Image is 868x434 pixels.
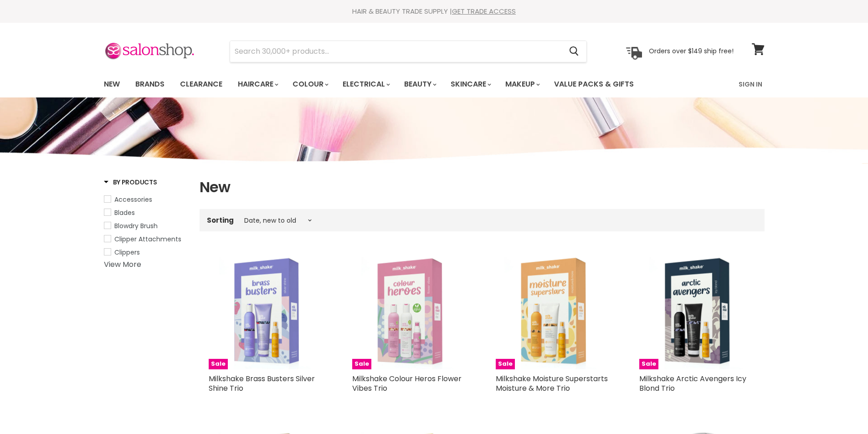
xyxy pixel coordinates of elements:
span: Blowdry Brush [114,221,158,230]
a: Skincare [444,75,497,94]
img: Milkshake Colour Heros Flower Vibes Trio [352,253,468,369]
a: Electrical [336,75,395,94]
span: Sale [639,359,658,369]
a: Accessories [104,194,188,204]
form: Product [230,41,587,62]
a: Milkshake Colour Heros Flower Vibes Trio [352,373,462,393]
a: Milkshake Moisture Superstarts Moisture & More Trio [496,373,608,393]
span: Blades [114,208,135,217]
span: Accessories [114,195,152,204]
a: View More [104,259,141,270]
img: Milkshake Moisture Superstarts Moisture & More Trio [496,253,612,369]
div: HAIR & BEAUTY TRADE SUPPLY | [92,7,776,16]
a: Milkshake Arctic Avengers Icy Blond Trio [639,373,746,393]
img: Milkshake Brass Busters Silver Shine Trio [209,253,325,369]
a: Blowdry Brush [104,221,188,231]
a: Milkshake Colour Heros Flower Vibes Trio Sale [352,253,468,369]
p: Orders over $149 ship free! [649,47,734,55]
a: New [97,75,127,94]
a: Milkshake Brass Busters Silver Shine Trio Sale [209,253,325,369]
span: Sale [496,359,515,369]
a: Clearance [173,75,229,94]
a: Beauty [397,75,442,94]
a: Clipper Attachments [104,234,188,244]
span: Sale [209,359,228,369]
label: Sorting [207,216,234,224]
button: Search [562,41,586,62]
a: Blades [104,208,188,218]
h3: By Products [104,178,157,187]
span: Clippers [114,248,140,257]
input: Search [230,41,562,62]
img: Milkshake Arctic Avengers Icy Blond Trio [639,253,755,369]
a: Makeup [498,75,545,94]
a: Haircare [231,75,284,94]
a: Brands [128,75,171,94]
a: Milkshake Brass Busters Silver Shine Trio [209,373,315,393]
a: Sign In [733,75,768,94]
span: Sale [352,359,371,369]
a: Value Packs & Gifts [547,75,641,94]
a: Milkshake Moisture Superstarts Moisture & More Trio Sale [496,253,612,369]
a: Clippers [104,247,188,257]
a: GET TRADE ACCESS [452,6,516,16]
a: Colour [286,75,334,94]
h1: New [200,178,765,197]
nav: Main [92,71,776,97]
ul: Main menu [97,71,687,97]
span: Clipper Attachments [114,235,181,244]
a: Milkshake Arctic Avengers Icy Blond Trio Sale [639,253,755,369]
